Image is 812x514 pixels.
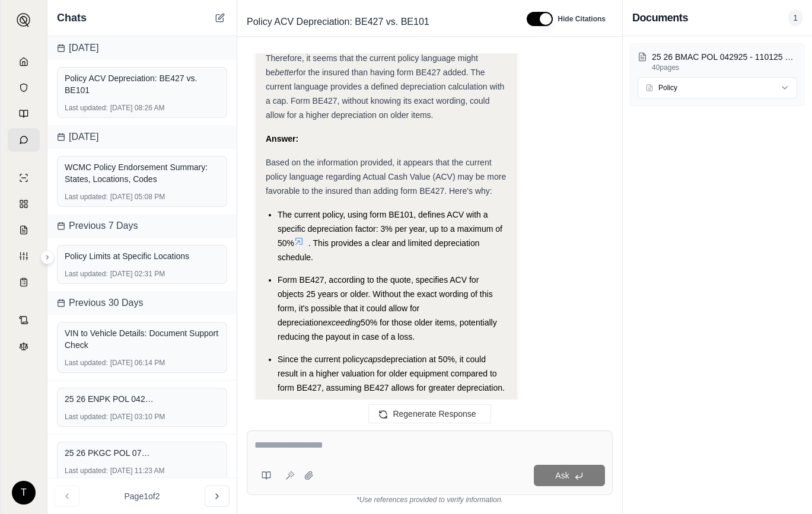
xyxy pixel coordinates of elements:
[8,270,40,294] a: Coverage Table
[266,68,504,120] span: for the insured than having form BE427 added. The current language provides a defined depreciatio...
[555,471,569,480] span: Ask
[47,214,237,238] div: Previous 7 Days
[247,495,613,505] div: *Use references provided to verify information.
[8,192,40,216] a: Policy Comparisons
[65,269,108,279] span: Last updated:
[12,8,36,32] button: Expand sidebar
[652,63,797,72] p: 40 pages
[65,192,219,202] div: [DATE] 05:08 PM
[47,291,237,315] div: Previous 30 Days
[47,36,237,60] div: [DATE]
[65,447,154,459] span: 25 26 PKGC POL 070125 Renewal S 2577533.pdf
[652,51,797,63] p: 25 26 BMAC POL 042925 - 110125 NEWB ENP 0745818.pdf
[788,9,803,26] span: 1
[275,68,297,77] em: better
[65,269,219,279] div: [DATE] 02:31 PM
[242,12,434,31] span: Policy ACV Depreciation: BE427 vs. BE101
[65,466,108,475] span: Last updated:
[65,103,108,113] span: Last updated:
[8,218,40,242] a: Claim Coverage
[65,412,219,422] div: [DATE] 03:10 PM
[8,308,40,332] a: Contract Analysis
[278,210,502,248] span: The current policy, using form BE101, defines ACV with a specific depreciation factor: 3% per yea...
[65,412,108,422] span: Last updated:
[8,102,40,126] a: Prompt Library
[65,250,219,262] div: Policy Limits at Specific Locations
[278,355,505,392] span: depreciation at 50%, it could result in a higher valuation for older equipment compared to form B...
[534,465,605,486] button: Ask
[65,161,219,185] div: WCMC Policy Endorsement Summary: States, Locations, Codes
[213,11,227,25] button: New Chat
[8,76,40,100] a: Documents Vault
[65,72,219,96] div: Policy ACV Depreciation: BE427 vs. BE101
[8,50,40,74] a: Home
[8,244,40,268] a: Custom Report
[632,9,688,26] h3: Documents
[65,393,154,405] span: 25 26 ENPK POL 042825 pol#ZCC-71N87878-25-SK.pdf
[393,409,476,419] span: Regenerate Response
[266,53,478,77] span: Therefore, it seems that the current policy language might be
[278,318,497,341] span: 50% for those older items, potentially reducing the payout in case of a loss.
[242,12,512,31] div: Edit Title
[65,192,108,202] span: Last updated:
[278,275,493,327] span: Form BE427, according to the quote, specifies ACV for objects 25 years or older. Without the exac...
[8,128,40,152] a: Chat
[8,334,40,358] a: Legal Search Engine
[278,238,479,262] span: . This provides a clear and limited depreciation schedule.
[8,166,40,190] a: Single Policy
[12,481,36,505] div: T
[125,490,160,502] span: Page 1 of 2
[278,355,364,364] span: Since the current policy
[17,13,31,27] img: Expand sidebar
[266,158,506,196] span: Based on the information provided, it appears that the current policy language regarding Actual C...
[65,103,219,113] div: [DATE] 08:26 AM
[558,14,606,24] span: Hide Citations
[364,355,382,364] span: caps
[323,318,361,327] span: exceeding
[266,134,298,143] strong: Answer:
[638,51,797,72] button: 25 26 BMAC POL 042925 - 110125 NEWB ENP 0745818.pdf40pages
[65,358,108,368] span: Last updated:
[57,9,87,26] span: Chats
[65,466,219,475] div: [DATE] 11:23 AM
[65,327,219,351] div: VIN to Vehicle Details: Document Support Check
[368,404,491,423] button: Regenerate Response
[65,358,219,368] div: [DATE] 06:14 PM
[47,125,237,149] div: [DATE]
[40,250,55,264] button: Expand sidebar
